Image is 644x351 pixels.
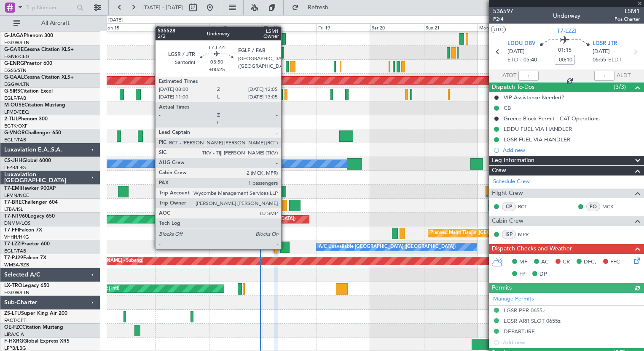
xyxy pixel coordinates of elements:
a: T7-N1960Legacy 650 [4,214,55,219]
a: EGGW/LTN [4,81,30,88]
span: 06:55 [593,56,606,64]
span: T7-LZZI [4,242,21,247]
a: M-OUSECitation Mustang [4,103,65,108]
a: FACT/CPT [4,317,26,324]
span: T7-PJ29 [4,255,23,261]
button: All Aircraft [9,16,91,30]
span: T7-N1960 [4,214,28,219]
div: CP [502,202,516,211]
a: EGTK/OXF [4,123,27,129]
button: UTC [491,26,506,33]
div: Wed 17 [209,23,263,31]
a: LFMN/NCE [4,192,29,199]
span: ALDT [617,72,631,80]
a: EGLF/FAB [4,248,26,254]
a: EGSS/STN [4,67,27,74]
span: ETOT [507,56,521,64]
span: G-ENRG [4,61,24,66]
span: T7-LZZI [557,27,577,35]
div: Planned Maint Tianjin ([GEOGRAPHIC_DATA]) [430,227,529,239]
a: LFMD/CEQ [4,109,29,115]
span: LDDU DBV [507,40,536,48]
span: MF [519,258,527,266]
span: FFC [610,258,620,266]
div: LGSR FUEL VIA HANDLER [504,136,570,143]
div: Mon 22 [478,23,531,31]
a: CS-JHHGlobal 6000 [4,158,51,163]
span: M-OUSE [4,103,24,108]
span: LX-TRO [4,283,22,288]
a: EGLF/FAB [4,95,26,101]
a: ZS-LFUSuper King Air 200 [4,311,67,316]
span: (3/3) [614,82,626,91]
a: OE-FZCCitation Mustang [4,325,63,330]
a: G-GARECessna Citation XLS+ [4,47,74,52]
span: Cabin Crew [492,216,523,226]
span: OE-FZC [4,325,22,330]
span: G-GAAL [4,75,24,80]
div: Thu 18 [263,23,316,31]
span: Pos Charter [614,16,640,23]
span: 05:40 [523,56,537,64]
div: A/C Unavailable [GEOGRAPHIC_DATA] ([GEOGRAPHIC_DATA]) [319,241,456,253]
a: EGGW/LTN [4,290,30,296]
a: DNMM/LOS [4,220,30,226]
a: F-HXRGGlobal Express XRS [4,339,70,344]
a: T7-BREChallenger 604 [4,200,58,205]
a: WMSA/SZB [4,262,29,268]
a: LX-TROLegacy 650 [4,283,49,288]
span: ATOT [502,72,516,80]
a: RCT [518,203,537,210]
span: G-VNOR [4,130,25,136]
span: Crew [492,166,506,175]
span: 2-TIJL [4,117,18,122]
span: Flight Crew [492,189,523,198]
span: Refresh [301,5,336,11]
a: EGGW/LTN [4,40,30,46]
div: FO [586,202,600,211]
a: G-ENRGPraetor 600 [4,61,52,66]
span: 536597 [493,7,513,16]
span: CR [563,258,570,266]
span: [DATE] - [DATE] [143,4,183,11]
a: T7-PJ29Falcon 7X [4,255,46,261]
input: Trip Number [26,1,74,14]
span: G-GARE [4,47,24,52]
span: [DATE] [593,48,610,56]
span: CS-JHH [4,158,22,163]
button: Refresh [288,1,338,14]
a: G-VNORChallenger 650 [4,130,61,136]
div: ISP [502,230,516,239]
span: ZS-LFU [4,311,21,316]
a: EGLF/FAB [4,137,26,143]
div: LDDU FUEL VIA HANDLER [504,125,572,133]
div: Sat 20 [370,23,424,31]
span: ELDT [608,56,622,64]
a: G-JAGAPhenom 300 [4,33,53,38]
a: T7-LZZIPraetor 600 [4,242,50,247]
span: LGSR JTR [593,40,617,48]
div: Underway [553,11,580,20]
span: Dispatch Checks and Weather [492,244,572,254]
div: Mon 15 [102,23,155,31]
a: T7-EMIHawker 900XP [4,186,56,191]
a: MPR [518,231,537,238]
div: Fri 19 [317,23,370,31]
span: 01:15 [558,46,572,55]
a: G-GAALCessna Citation XLS+ [4,75,74,80]
span: FP [519,270,526,279]
span: G-SIRS [4,89,20,94]
a: LIRA/CIA [4,331,24,338]
a: G-SIRSCitation Excel [4,89,53,94]
div: AOG Maint London ([GEOGRAPHIC_DATA]) [201,213,295,226]
span: DFC, [584,258,596,266]
a: Schedule Crew [493,178,530,186]
div: [DATE] [108,17,123,24]
div: CB [504,104,511,112]
span: Leg Information [492,156,534,165]
span: T7-EMI [4,186,21,191]
span: P2/4 [493,16,513,23]
span: All Aircraft [22,20,89,26]
span: DP [539,270,547,279]
span: [DATE] [507,48,525,56]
